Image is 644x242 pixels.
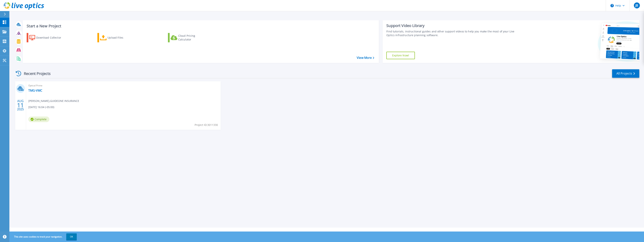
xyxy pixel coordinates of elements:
div: Cloud Pricing Calculator [178,34,208,41]
span: JB [635,4,638,7]
a: Download Collector [27,33,68,42]
span: 11 [17,104,24,107]
a: Explore Now! [386,52,415,59]
span: [PERSON_NAME] , GUIDEONE INSURANCE [28,99,79,103]
a: Cloud Pricing Calculator [168,33,210,42]
div: Support Video Library [386,23,520,28]
div: Recent Projects [14,69,56,78]
span: Complete [28,117,49,122]
span: [DATE] 16:04 (-05:00) [28,105,54,109]
a: TMG-VMC [28,89,42,92]
a: Upload Files [97,33,139,42]
span: Project ID: 3011330 [195,123,218,127]
a: View More [357,56,374,60]
button: OK [66,233,77,240]
a: All Projects [612,69,639,78]
div: AUG 2025 [17,98,24,112]
span: Optical Prime [28,84,218,88]
span: This site uses cookies to track your navigation. [10,233,77,240]
div: Download Collector [36,34,66,41]
div: Upload Files [108,34,138,41]
div: Find tutorials, instructional guides and other support videos to help you make the most of your L... [386,30,520,37]
h3: Start a New Project [27,24,374,28]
